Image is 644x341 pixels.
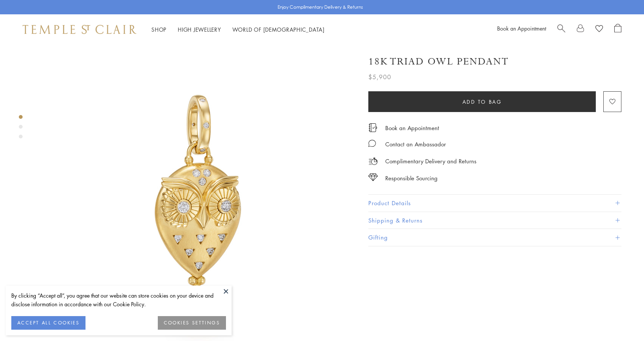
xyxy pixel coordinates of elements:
img: icon_appointment.svg [368,123,377,132]
nav: Main navigation [151,25,325,34]
a: High JewelleryHigh Jewellery [178,26,221,33]
img: icon_delivery.svg [368,157,378,166]
img: Temple St. Clair [23,25,136,34]
div: Product gallery navigation [19,113,23,144]
div: Contact an Ambassador [385,140,446,149]
a: Open Shopping Bag [614,24,621,35]
a: World of [DEMOGRAPHIC_DATA]World of [DEMOGRAPHIC_DATA] [232,26,325,33]
img: MessageIcon-01_2.svg [368,140,376,147]
button: Shipping & Returns [368,212,621,229]
span: $5,900 [368,72,391,82]
div: By clicking “Accept all”, you agree that our website can store cookies on your device and disclos... [11,291,226,309]
img: icon_sourcing.svg [368,174,378,181]
a: Book an Appointment [497,25,546,32]
a: View Wishlist [595,24,603,35]
button: Gifting [368,229,621,246]
iframe: Gorgias live chat messenger [606,306,636,333]
a: Book an Appointment [385,124,439,132]
a: ShopShop [151,26,166,33]
a: Search [557,24,565,35]
p: Complimentary Delivery and Returns [385,157,476,166]
button: Product Details [368,195,621,212]
button: ACCEPT ALL COOKIES [11,316,85,330]
button: COOKIES SETTINGS [158,316,226,330]
span: Add to bag [462,98,502,106]
p: Enjoy Complimentary Delivery & Returns [278,3,363,11]
div: Responsible Sourcing [385,174,438,183]
button: Add to bag [368,91,596,112]
h1: 18K Triad Owl Pendant [368,55,509,68]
